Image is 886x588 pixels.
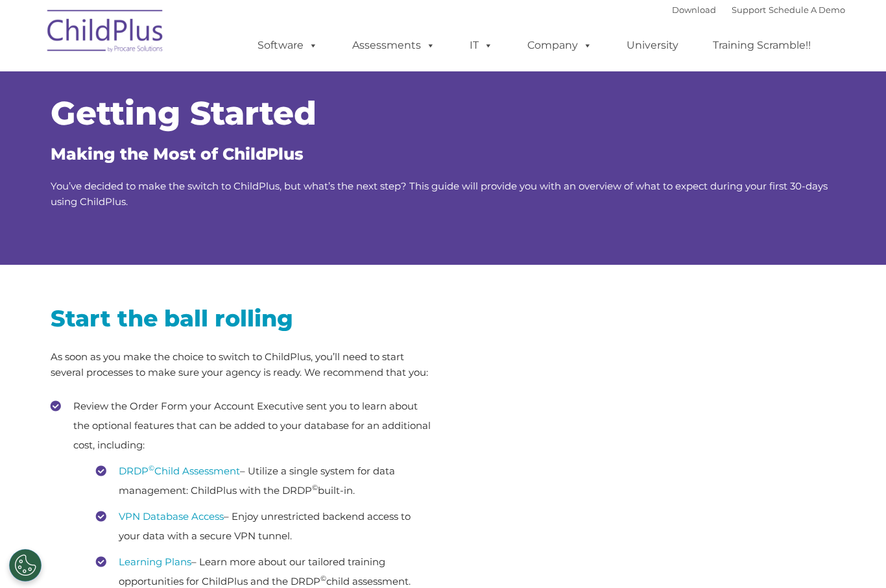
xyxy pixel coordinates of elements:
a: Assessments [339,32,448,58]
sup: © [320,574,326,583]
a: Learning Plans [119,556,191,568]
sup: © [312,483,318,492]
span: Making the Most of ChildPlus [51,144,304,164]
a: Software [245,32,331,58]
a: Support [732,5,766,15]
a: Training Scramble!! [700,32,824,58]
li: – Enjoy unrestricted backend access to your data with a secure VPN tunnel. [96,507,433,546]
font: | [672,5,845,15]
button: Cookies Settings [9,549,42,582]
span: You’ve decided to make the switch to ChildPlus, but what’s the next step? This guide will provide... [51,180,828,208]
a: DRDP©Child Assessment [119,465,240,477]
a: IT [457,32,506,58]
span: Getting Started [51,93,317,133]
li: – Utilize a single system for data management: ChildPlus with the DRDP built-in. [96,461,433,500]
a: Schedule A Demo [769,5,845,15]
sup: © [149,463,154,472]
p: As soon as you make the choice to switch to ChildPlus, you’ll need to start several processes to ... [51,349,433,380]
a: VPN Database Access [119,510,224,522]
a: University [614,32,691,58]
a: Company [514,32,605,58]
a: Download [672,5,716,15]
h2: Start the ball rolling [51,304,433,333]
img: ChildPlus by Procare Solutions [41,1,171,66]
